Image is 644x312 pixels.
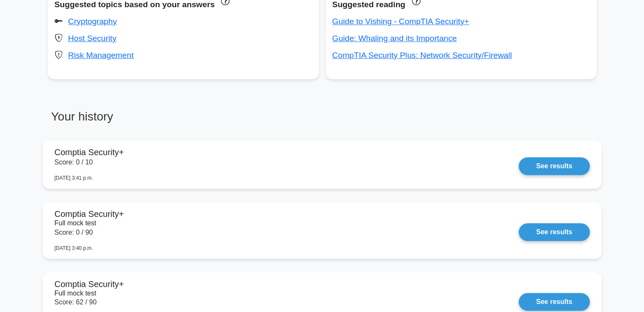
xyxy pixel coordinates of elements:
[332,34,457,43] a: Guide: Whaling and its Importance
[332,51,512,60] a: CompTIA Security Plus: Network Security/Firewall
[519,157,589,175] a: See results
[519,293,589,311] a: See results
[48,109,317,131] h3: Your history
[68,34,116,43] a: Host Security
[519,223,589,241] a: See results
[68,17,117,26] a: Cryptography
[68,51,134,60] a: Risk Management
[332,17,469,26] a: Guide to Vishing - CompTIA Security+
